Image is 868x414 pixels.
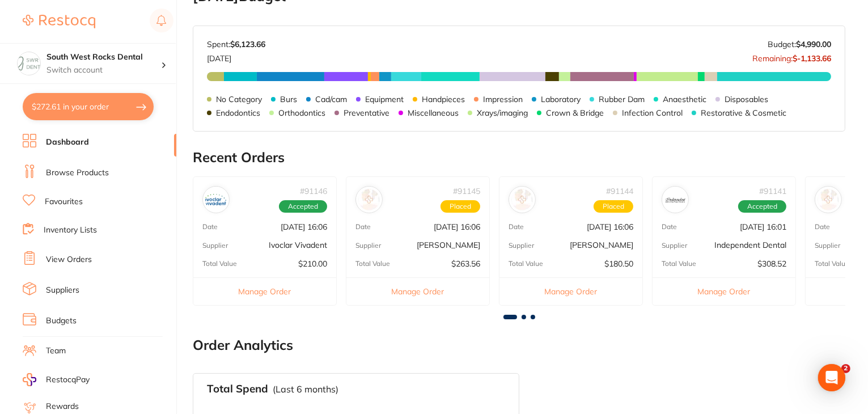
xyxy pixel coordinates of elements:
p: Date [202,223,218,231]
p: Impression [483,95,523,104]
img: Ivoclar Vivadent [205,189,227,210]
a: Inventory Lists [44,225,97,236]
p: [DATE] 16:01 [740,222,786,231]
a: Restocq Logo [23,9,95,35]
strong: $6,123.66 [230,39,265,49]
p: Date [662,223,677,231]
div: Open Intercom Messenger [818,364,845,391]
span: 2 [841,364,850,373]
p: Crown & Bridge [546,108,604,117]
p: [DATE] 16:06 [434,222,480,231]
a: Budgets [46,315,77,327]
p: $210.00 [298,259,327,268]
p: Handpieces [422,95,465,104]
p: [PERSON_NAME] [570,240,633,250]
p: Date [355,223,371,231]
p: Restorative & Cosmetic [701,108,786,117]
p: Spent: [207,40,265,49]
a: RestocqPay [23,373,90,386]
a: Suppliers [46,285,79,296]
p: Supplier [355,242,381,250]
p: # 91146 [300,187,327,196]
p: Equipment [365,95,404,104]
h3: Total Spend [207,383,268,395]
button: Manage Order [499,277,642,305]
p: # 91144 [606,187,633,196]
p: Date [815,223,830,231]
a: Dashboard [46,137,89,148]
span: Placed [594,200,633,213]
p: Endodontics [216,108,260,117]
button: Manage Order [346,277,489,305]
p: Total Value [815,260,849,268]
p: Remaining: [752,49,831,63]
p: Total Value [662,260,696,268]
img: RestocqPay [23,373,36,386]
p: Xrays/imaging [477,108,528,117]
p: Independent Dental [714,240,786,250]
img: Henry Schein Halas [511,189,533,210]
strong: $4,990.00 [796,39,831,49]
p: No Category [216,95,262,104]
a: Browse Products [46,167,109,179]
button: $272.61 in your order [23,93,154,120]
a: View Orders [46,254,92,265]
p: Total Value [202,260,237,268]
a: Team [46,345,66,357]
p: Switch account [46,65,161,76]
p: Date [509,223,524,231]
p: Budget: [768,40,831,49]
p: Total Value [509,260,543,268]
p: (Last 6 months) [273,384,338,394]
span: Placed [441,200,480,213]
p: Preventative [344,108,389,117]
img: Dentavision [818,189,839,210]
p: Supplier [815,242,840,250]
p: # 91141 [759,187,786,196]
strong: $-1,133.66 [793,53,831,64]
h2: Recent Orders [193,150,845,166]
span: RestocqPay [46,374,90,386]
a: Rewards [46,401,79,412]
p: Cad/cam [315,95,347,104]
p: Supplier [662,242,687,250]
p: Anaesthetic [663,95,706,104]
p: Infection Control [622,108,683,117]
img: Independent Dental [664,189,686,210]
p: Supplier [509,242,534,250]
img: Adam Dental [358,189,380,210]
span: Accepted [738,200,786,213]
p: Burs [280,95,297,104]
p: $180.50 [604,259,633,268]
img: South West Rocks Dental [18,52,40,75]
p: Miscellaneous [408,108,459,117]
p: [DATE] [207,49,265,63]
p: [PERSON_NAME] [417,240,480,250]
h4: South West Rocks Dental [46,52,161,63]
a: Favourites [45,196,83,208]
p: Total Value [355,260,390,268]
span: Accepted [279,200,327,213]
p: $308.52 [757,259,786,268]
p: Disposables [725,95,768,104]
p: [DATE] 16:06 [587,222,633,231]
p: Laboratory [541,95,581,104]
p: [DATE] 16:06 [281,222,327,231]
h2: Order Analytics [193,337,845,353]
p: # 91145 [453,187,480,196]
button: Manage Order [653,277,795,305]
button: Manage Order [193,277,336,305]
p: $263.56 [451,259,480,268]
p: Orthodontics [278,108,325,117]
img: Restocq Logo [23,15,95,28]
p: Rubber Dam [599,95,645,104]
p: Ivoclar Vivadent [269,240,327,250]
p: Supplier [202,242,228,250]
